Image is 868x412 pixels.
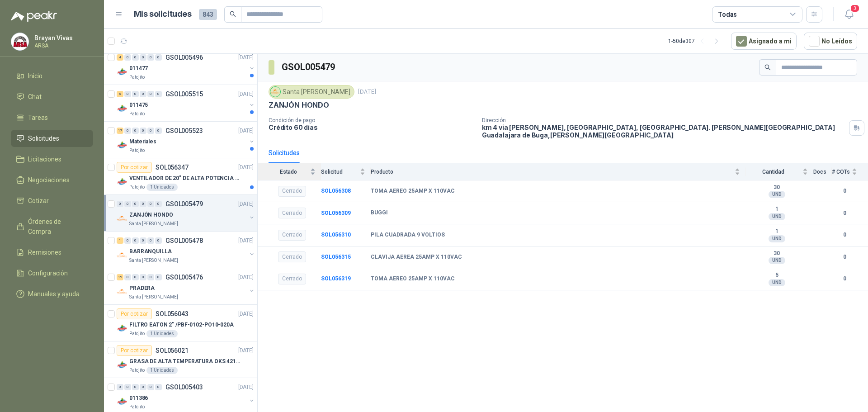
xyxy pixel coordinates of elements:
[124,384,131,390] div: 0
[124,54,131,61] div: 0
[124,91,131,97] div: 0
[117,345,152,356] div: Por cotizar
[140,201,146,207] div: 0
[155,91,162,97] div: 0
[104,341,257,378] a: Por cotizarSOL056021[DATE] Company LogoGRASA DE ALTA TEMPERATURA OKS 4210 X 5 KGPatojito1 Unidades
[371,209,388,217] b: BUGGI
[28,113,48,123] span: Tareas
[358,88,376,96] p: [DATE]
[132,201,139,207] div: 0
[129,394,148,403] p: 011386
[278,208,306,218] div: Cerrado
[104,305,257,341] a: Por cotizarSOL056043[DATE] Company LogoFILTRO EATON 2" /PBF-0102-PO10-020APatojito1 Unidades
[129,330,145,337] p: Patojito
[258,163,321,180] th: Estado
[321,254,351,260] a: SOL056315
[28,71,42,81] span: Inicio
[140,54,146,61] div: 0
[238,127,254,135] p: [DATE]
[129,211,173,219] p: ZANJÓN HONDO
[238,90,254,99] p: [DATE]
[11,192,93,209] a: Cotizar
[238,163,254,172] p: [DATE]
[129,137,156,146] p: Materiales
[28,196,49,206] span: Cotizar
[321,232,351,238] b: SOL056310
[165,384,203,390] p: GSOL005403
[11,130,93,147] a: Solicitudes
[129,247,172,256] p: BARRANQUILLA
[165,54,203,61] p: GSOL005496
[199,9,217,20] span: 843
[34,43,91,48] p: ARSA
[117,89,255,118] a: 5 0 0 0 0 0 GSOL005515[DATE] Company Logo011475Patojito
[269,123,475,131] p: Crédito 60 días
[129,321,234,329] p: FILTRO EATON 2" /PBF-0102-PO10-020A
[278,274,306,284] div: Cerrado
[278,230,306,241] div: Cerrado
[155,274,162,280] div: 0
[668,34,724,48] div: 1 - 50 de 307
[238,200,254,208] p: [DATE]
[269,100,329,110] p: ZANJÓN HONDO
[117,396,127,407] img: Company Logo
[238,273,254,282] p: [DATE]
[769,257,785,264] div: UND
[832,209,857,218] b: 0
[129,184,145,191] p: Patojito
[745,250,808,257] b: 30
[813,163,832,180] th: Docs
[117,128,123,134] div: 17
[11,33,28,50] img: Company Logo
[140,128,146,134] div: 0
[117,176,127,187] img: Company Logo
[129,101,148,109] p: 011475
[11,88,93,105] a: Chat
[129,367,145,374] p: Patojito
[140,384,146,390] div: 0
[132,91,139,97] div: 0
[147,274,154,280] div: 0
[117,54,123,61] div: 4
[269,117,475,123] p: Condición de pago
[28,175,70,185] span: Negociaciones
[117,66,127,77] img: Company Logo
[745,169,801,175] span: Cantidad
[769,235,785,242] div: UND
[117,140,127,151] img: Company Logo
[832,163,868,180] th: # COTs
[832,275,857,283] b: 0
[28,289,80,299] span: Manuales y ayuda
[28,133,59,143] span: Solicitudes
[140,274,146,280] div: 0
[282,60,336,74] h3: GSOL005479
[371,163,745,180] th: Producto
[745,184,808,191] b: 30
[124,237,131,244] div: 0
[832,253,857,261] b: 0
[129,403,145,411] p: Patojito
[371,188,455,195] b: TOMA AEREO 25AMP X 110VAC
[117,52,255,81] a: 4 0 0 0 0 0 GSOL005496[DATE] Company Logo011477Patojito
[745,163,813,180] th: Cantidad
[321,188,351,194] a: SOL056308
[156,347,189,354] p: SOL056021
[238,53,254,62] p: [DATE]
[745,228,808,235] b: 1
[129,64,148,73] p: 011477
[156,311,189,317] p: SOL056043
[731,33,797,50] button: Asignado a mi
[155,237,162,244] div: 0
[165,274,203,280] p: GSOL005476
[132,54,139,61] div: 0
[132,384,139,390] div: 0
[482,117,845,123] p: Dirección
[764,64,771,71] span: search
[804,33,857,50] button: No Leídos
[769,279,785,286] div: UND
[269,85,354,99] div: Santa [PERSON_NAME]
[124,128,131,134] div: 0
[117,360,127,370] img: Company Logo
[147,128,154,134] div: 0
